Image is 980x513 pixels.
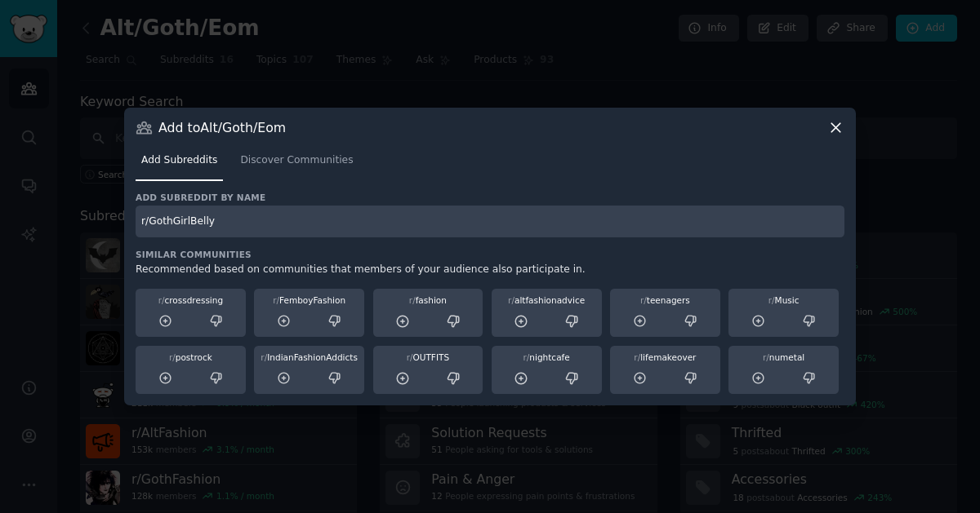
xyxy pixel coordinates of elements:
a: Discover Communities [234,148,359,181]
div: IndianFashionAddicts [260,352,359,363]
span: r/ [768,295,775,305]
span: r/ [273,295,279,305]
div: OUTFITS [379,352,478,363]
div: fashion [379,294,478,306]
h3: Similar Communities [136,249,844,260]
div: Music [734,294,833,306]
a: Add Subreddits [136,148,223,181]
span: r/ [634,352,640,362]
div: altfashionadvice [497,294,596,306]
div: nightcafe [497,352,596,363]
span: r/ [409,295,416,305]
div: Recommended based on communities that members of your audience also participate in. [136,263,844,277]
span: r/ [407,352,413,362]
span: r/ [261,352,267,362]
div: FemboyFashion [260,294,359,306]
h3: Add subreddit by name [136,192,844,203]
div: postrock [141,352,240,363]
span: r/ [169,352,176,362]
input: Enter subreddit name and press enter [136,206,844,237]
span: r/ [508,295,514,305]
h3: Add to Alt/Goth/Eom [158,119,286,136]
span: r/ [523,352,530,362]
div: lifemakeover [616,352,715,363]
span: r/ [763,352,769,362]
div: crossdressing [141,294,240,306]
div: teenagers [616,294,715,306]
span: r/ [640,295,647,305]
div: numetal [734,352,833,363]
span: r/ [158,295,165,305]
span: Discover Communities [240,153,353,168]
span: Add Subreddits [141,153,217,168]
